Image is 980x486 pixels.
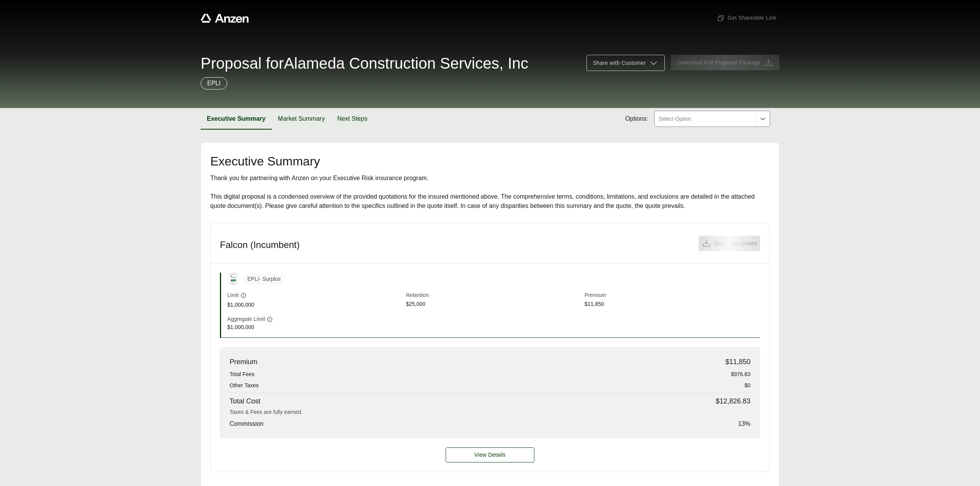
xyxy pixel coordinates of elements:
[201,13,249,23] a: Anzen website
[714,11,779,25] button: Get Shareable Link
[227,323,403,331] span: $1,000,000
[716,396,750,407] span: $12,826.83
[585,300,760,309] span: $11,850
[201,108,272,130] button: Executive Summary
[201,56,528,71] span: Proposal for Alameda Construction Services, Inc
[406,291,581,300] span: Retention
[446,447,534,462] a: Falcon (Incumbent) details
[717,14,776,22] span: Get Shareable Link
[731,370,750,378] span: $976.83
[228,275,239,283] img: Falcon Risk - HDI
[677,59,761,67] span: Download Full Proposal Package
[593,59,646,67] span: Share with Customer
[230,370,255,378] span: Total Fees
[725,357,750,367] span: $11,850
[744,381,750,390] span: $0
[227,301,403,309] span: $1,000,000
[220,239,300,251] h3: Falcon (Incumbent)
[272,108,331,130] button: Market Summary
[227,291,239,299] span: Limit
[585,291,760,300] span: Premium
[230,408,750,416] div: Taxes & Fees are fully earned.
[207,79,221,88] p: EPLI
[331,108,373,130] button: Next Steps
[446,447,534,462] button: View Details
[210,155,770,167] h2: Executive Summary
[227,315,265,323] span: Aggregate Limit
[210,174,770,211] div: Thank you for partnering with Anzen on your Executive Risk insurance program. This digital propos...
[738,419,750,429] span: 13 %
[406,300,581,309] span: $25,000
[230,357,257,367] span: Premium
[625,114,648,123] span: Options:
[475,451,506,459] span: View Details
[230,381,259,390] span: Other Taxes
[586,55,665,71] button: Share with Customer
[230,419,264,429] span: Commission
[230,396,260,407] span: Total Cost
[243,273,285,285] span: EPLI - Surplus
